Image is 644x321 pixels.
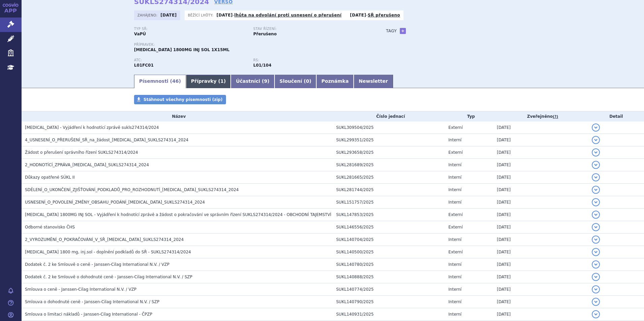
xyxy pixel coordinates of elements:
[134,95,226,104] a: Stáhnout všechny písemnosti (zip)
[134,27,247,31] p: Typ SŘ:
[25,225,75,229] span: Odborné stanovisko ČHS
[493,196,588,209] td: [DATE]
[161,13,177,17] strong: [DATE]
[253,32,277,36] strong: Přerušeno
[493,184,588,196] td: [DATE]
[25,237,184,242] span: 2_VYROZUMĚNÍ_O_POKRAČOVÁNÍ_V_SŘ_DARZALEX_SUKLS274314_2024
[25,312,152,317] span: Smlouva o limitaci nákladů - Janssen-Cilag International - ČPZP
[592,161,600,169] button: detail
[448,312,461,317] span: Interní
[25,200,205,205] span: USNESENÍ_O_POVOLENÍ_ZMĚNY_OBSAHU_PODÁNÍ_DARZALEX_SUKLS274314_2024
[333,246,445,258] td: SUKL140500/2025
[217,13,233,17] strong: [DATE]
[592,136,600,144] button: detail
[25,138,188,142] span: 4_USNESENÍ_O_PŘERUŠENÍ_SŘ_na_žádost_DARZALEX_SUKLS274314_2024
[137,12,159,18] span: Zahájeno:
[592,260,600,269] button: detail
[333,271,445,283] td: SUKL140888/2025
[592,148,600,156] button: detail
[448,250,462,254] span: Externí
[253,27,366,31] p: Stav řízení:
[333,258,445,271] td: SUKL140780/2025
[553,114,558,119] abbr: (?)
[134,47,229,52] span: [MEDICAL_DATA] 1800MG INJ SOL 1X15ML
[592,123,600,132] button: detail
[134,32,146,36] strong: VaPÚ
[493,258,588,271] td: [DATE]
[448,125,462,130] span: Externí
[448,287,461,292] span: Interní
[22,111,333,121] th: Název
[333,134,445,146] td: SUKL299351/2025
[493,271,588,283] td: [DATE]
[25,275,192,279] span: Dodatek č. 2 ke Smlouvě o dohodnuté ceně - Janssen-Cilag International N.V. / SZP
[493,234,588,246] td: [DATE]
[368,13,400,17] a: SŘ přerušeno
[134,58,247,62] p: ATC:
[333,111,445,121] th: Číslo jednací
[25,250,191,254] span: Darzalex 1800 mg, inj.sol - doplnění podkladů do SŘ - SUKLS274314/2024
[386,27,397,35] h3: Tagy
[493,146,588,159] td: [DATE]
[448,225,462,229] span: Externí
[253,63,271,68] strong: daratumumab
[493,209,588,221] td: [DATE]
[188,12,215,18] span: Běžící lhůty:
[25,187,239,192] span: SDĚLENÍ_O_UKONČENÍ_ZJIŠŤOVÁNÍ_PODKLADŮ_PRO_ROZHODNUTÍ_DARZALEX_SUKLS274314_2024
[25,287,136,292] span: Smlouva o ceně - Janssen-Cilag International N.V. / VZP
[253,58,366,62] p: RS:
[592,223,600,231] button: detail
[134,63,154,68] strong: DARATUMUMAB
[448,187,461,192] span: Interní
[333,121,445,134] td: SUKL309504/2025
[493,171,588,184] td: [DATE]
[333,221,445,234] td: SUKL146556/2025
[220,78,224,84] span: 1
[350,12,400,18] p: -
[25,175,75,180] span: Důkazy opatřené SÚKL II
[134,43,373,47] p: Přípravek:
[493,296,588,308] td: [DATE]
[592,273,600,281] button: detail
[493,159,588,171] td: [DATE]
[592,236,600,244] button: detail
[493,111,588,121] th: Zveřejněno
[25,150,138,155] span: Žádost o přerušení správního řízení SUKLS274314/2024
[592,173,600,181] button: detail
[231,75,274,88] a: Účastníci (9)
[25,125,159,130] span: DARZALEX - Vyjádření k hodnotící zprávě sukls274314/2024
[333,234,445,246] td: SUKL140704/2025
[493,221,588,234] td: [DATE]
[493,134,588,146] td: [DATE]
[592,310,600,318] button: detail
[448,275,461,279] span: Interní
[234,13,342,17] a: lhůta na odvolání proti usnesení o přerušení
[25,163,149,167] span: 2_HODNOTÍCÍ_ZPRÁVA_DARZALEX_SUKLS274314_2024
[264,78,267,84] span: 9
[333,296,445,308] td: SUKL140790/2025
[217,12,342,18] p: -
[275,75,316,88] a: Sloučení (0)
[592,211,600,219] button: detail
[333,308,445,321] td: SUKL140931/2025
[143,97,223,102] span: Stáhnout všechny písemnosti (zip)
[333,146,445,159] td: SUKL293658/2025
[333,209,445,221] td: SUKL147853/2025
[306,78,309,84] span: 0
[448,175,461,180] span: Interní
[400,28,406,34] a: +
[493,283,588,296] td: [DATE]
[186,75,231,88] a: Přípravky (1)
[588,111,644,121] th: Detail
[592,248,600,256] button: detail
[493,246,588,258] td: [DATE]
[448,150,462,155] span: Externí
[333,171,445,184] td: SUKL281665/2025
[448,262,461,267] span: Interní
[25,212,331,217] span: DARZALEX 1800MG INJ SOL - Vyjádření k hodnotící zprávě a žádost o pokračování ve správním řízení ...
[333,196,445,209] td: SUKL151757/2025
[25,262,169,267] span: Dodatek č. 2 ke Smlouvě o ceně - Janssen-Cilag International N.V. / VZP
[448,163,461,167] span: Interní
[448,212,462,217] span: Externí
[316,75,354,88] a: Poznámka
